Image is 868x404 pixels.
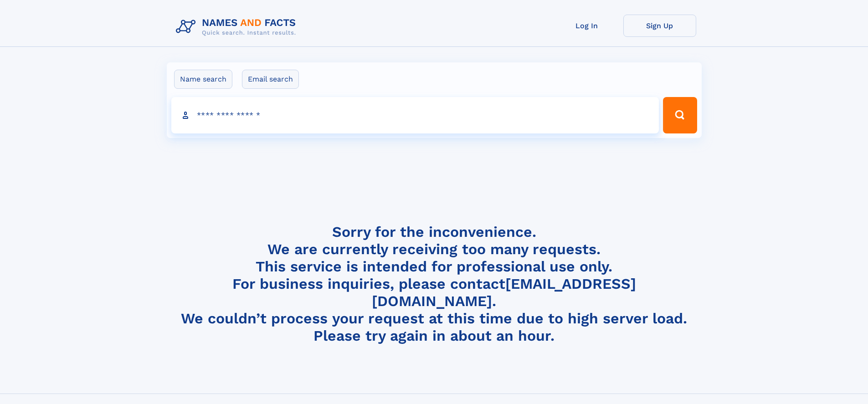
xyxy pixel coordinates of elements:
[372,275,636,310] a: [EMAIL_ADDRESS][DOMAIN_NAME]
[174,70,232,89] label: Name search
[171,97,659,133] input: search input
[172,223,696,345] h4: Sorry for the inconvenience. We are currently receiving too many requests. This service is intend...
[172,15,303,39] img: Logo Names and Facts
[623,15,696,37] a: Sign Up
[242,70,299,89] label: Email search
[550,15,623,37] a: Log In
[663,97,697,133] button: Search Button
